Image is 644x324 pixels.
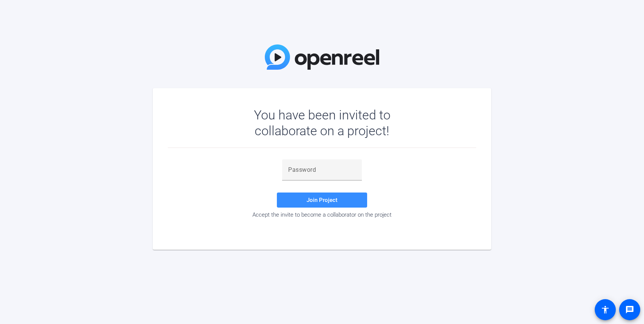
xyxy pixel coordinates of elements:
[168,211,476,218] div: Accept the invite to become a collaborator on the project
[232,107,412,139] div: You have been invited to collaborate on a project!
[288,165,356,174] input: Password
[625,305,634,314] mat-icon: message
[277,193,367,208] button: Join Project
[265,44,379,70] img: OpenReel Logo
[601,305,610,314] mat-icon: accessibility
[307,197,337,203] span: Join Project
